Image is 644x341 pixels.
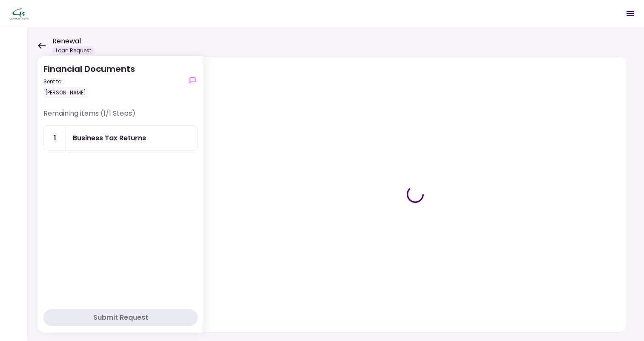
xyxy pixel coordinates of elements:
[43,63,135,98] div: Financial Documents
[187,75,198,85] button: show-messages
[52,36,95,46] h1: Renewal
[43,87,88,98] div: [PERSON_NAME]
[43,309,198,326] button: Submit Request
[9,7,30,20] img: Partner icon
[620,3,641,24] button: Open menu
[52,46,95,55] div: Loan Request
[73,133,146,143] div: Business Tax Returns
[44,126,66,150] div: 1
[93,313,148,323] div: Submit Request
[43,78,135,85] div: Sent to:
[43,108,198,125] div: Remaining items (1/1 Steps)
[43,125,198,151] a: 1Business Tax Returns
